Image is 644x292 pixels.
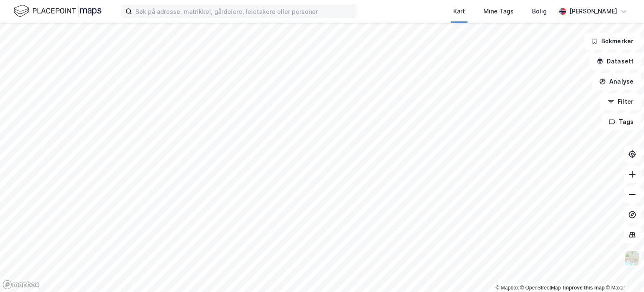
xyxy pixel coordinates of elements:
div: Kart [453,6,465,16]
img: logo.f888ab2527a4732fd821a326f86c7f29.svg [13,4,101,18]
div: Mine Tags [483,6,514,16]
input: Søk på adresse, matrikkel, gårdeiere, leietakere eller personer [132,5,356,18]
iframe: Chat Widget [602,252,644,292]
div: [PERSON_NAME] [569,6,617,16]
div: Kontrollprogram for chat [602,252,644,292]
div: Bolig [532,6,547,16]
